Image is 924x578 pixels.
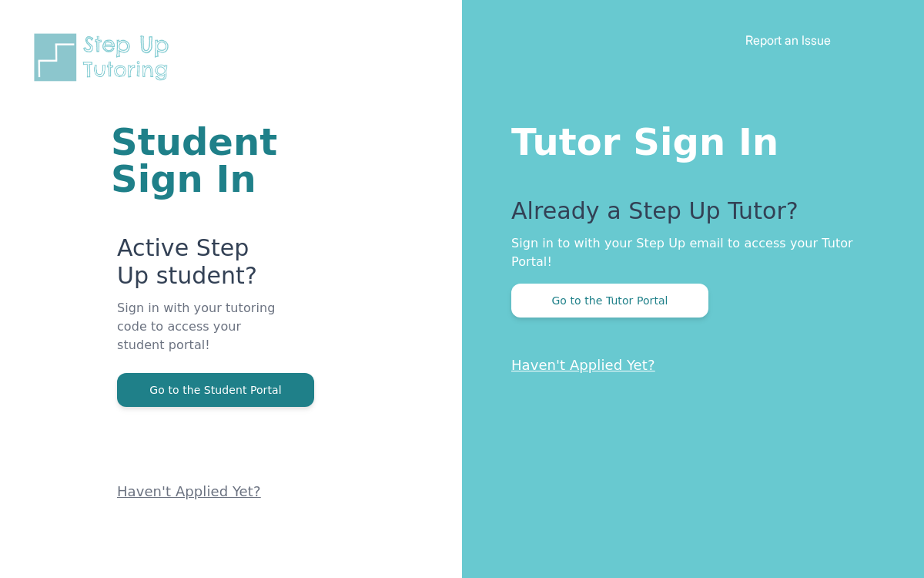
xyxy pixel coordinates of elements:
[511,234,862,271] p: Sign in to with your Step Up email to access your Tutor Portal!
[745,32,831,48] a: Report an Issue
[511,293,708,307] a: Go to the Tutor Portal
[117,483,261,499] a: Haven't Applied Yet?
[117,299,277,373] p: Sign in with your tutoring code to access your student portal!
[117,382,314,397] a: Go to the Student Portal
[511,197,862,234] p: Already a Step Up Tutor?
[117,234,277,299] p: Active Step Up student?
[511,357,655,373] a: Haven't Applied Yet?
[511,117,862,160] h1: Tutor Sign In
[117,373,314,407] button: Go to the Student Portal
[511,284,708,318] button: Go to the Tutor Portal
[31,31,179,84] img: Step Up Tutoring horizontal logo
[111,123,277,197] h1: Student Sign In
